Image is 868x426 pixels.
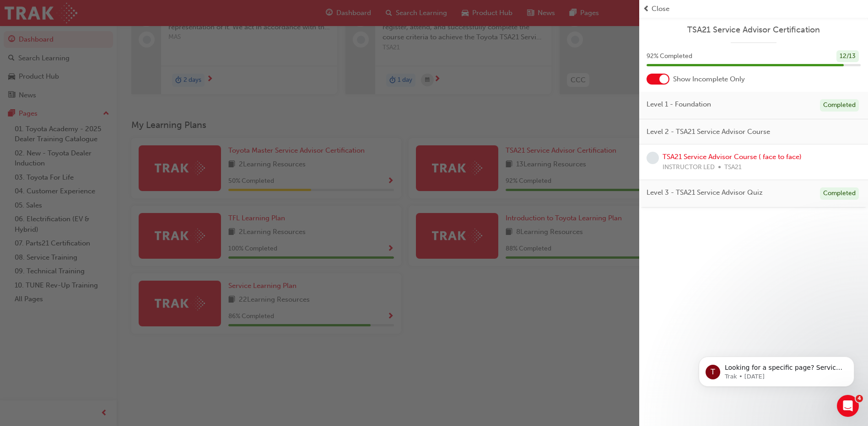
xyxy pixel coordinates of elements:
[836,50,859,63] div: 12 / 13
[673,74,745,85] span: Show Incomplete Only
[856,395,863,402] span: 4
[837,395,859,417] iframe: Intercom live chat
[820,187,859,200] div: Completed
[820,99,859,112] div: Completed
[724,162,742,173] span: TSA21
[663,153,802,161] a: TSA21 Service Advisor Course ( face to face)
[685,337,868,401] iframe: Intercom notifications message
[647,99,711,110] span: Level 1 - Foundation
[647,25,861,35] a: TSA21 Service Advisor Certification
[647,152,659,164] span: learningRecordVerb_NONE-icon
[663,162,715,173] span: INSTRUCTOR LED
[643,4,864,14] button: prev-iconClose
[647,51,692,62] span: 92 % Completed
[652,4,669,14] span: Close
[647,187,763,198] span: Level 3 - TSA21 Service Advisor Quiz
[643,4,650,14] span: prev-icon
[647,127,770,137] span: Level 2 - TSA21 Service Advisor Course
